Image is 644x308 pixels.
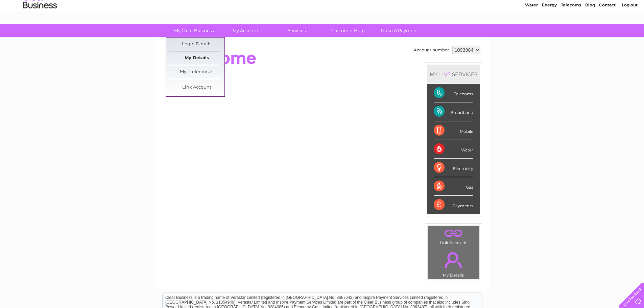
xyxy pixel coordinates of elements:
a: 0333 014 3131 [517,3,563,12]
a: Services [269,24,325,37]
div: MY SERVICES [427,65,480,84]
a: Login Details [169,38,224,51]
a: My Details [169,51,224,65]
a: Log out [622,29,638,34]
a: My Clear Business [166,24,222,37]
a: Blog [585,29,595,34]
div: Clear Business is a trading name of Verastar Limited (registered in [GEOGRAPHIC_DATA] No. 3667643... [163,4,482,33]
div: Broadband [434,102,473,121]
div: Water [434,140,473,159]
a: Make A Payment [372,24,427,37]
div: LIVE [438,71,452,77]
a: Customer Help [320,24,376,37]
div: Payments [434,196,473,214]
div: Electricity [434,159,473,177]
div: Telecoms [434,84,473,102]
a: . [429,228,478,239]
a: Contact [599,29,616,34]
td: Account number [412,44,451,56]
img: logo.png [23,18,57,38]
a: My Account [217,24,273,37]
div: Mobile [434,121,473,140]
a: . [429,248,478,272]
a: Telecoms [561,29,581,34]
a: Link Account [169,81,224,94]
td: Link Account [427,226,480,247]
a: My Preferences [169,65,224,79]
a: Energy [542,29,557,34]
div: Gas [434,177,473,196]
td: My Details [427,246,480,280]
a: Water [525,29,538,34]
